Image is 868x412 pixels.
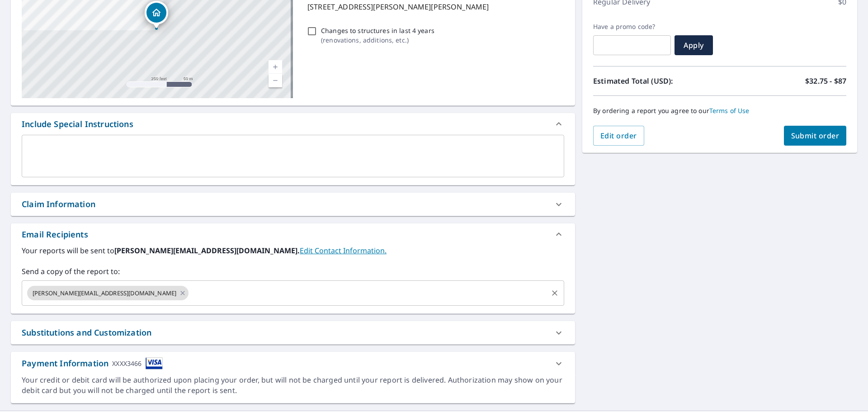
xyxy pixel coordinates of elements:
[22,118,133,130] div: Include Special Instructions
[146,357,163,369] img: cardImage
[307,1,561,12] p: [STREET_ADDRESS][PERSON_NAME][PERSON_NAME]
[269,74,282,87] a: Current Level 17, Zoom Out
[593,23,671,31] label: Have a promo code?
[145,1,168,29] div: Dropped pin, building 1, Residential property, 16751 Sarno Dr Macomb, MI 48044
[22,357,163,369] div: Payment Information
[548,287,561,299] button: Clear
[709,106,750,115] a: Terms of Use
[11,193,575,216] div: Claim Information
[300,246,387,256] a: EditContactInfo
[22,245,564,256] label: Your reports will be sent to
[11,223,575,245] div: Email Recipients
[27,286,189,300] div: [PERSON_NAME][EMAIL_ADDRESS][DOMAIN_NAME]
[114,246,300,256] b: [PERSON_NAME][EMAIL_ADDRESS][DOMAIN_NAME].
[112,357,142,369] div: XXXX3466
[22,266,564,277] label: Send a copy of the report to:
[593,76,720,86] p: Estimated Total (USD):
[321,26,434,35] p: Changes to structures in last 4 years
[675,35,713,55] button: Apply
[600,131,637,141] span: Edit order
[22,228,88,241] div: Email Recipients
[11,321,575,344] div: Substitutions and Customization
[593,126,644,146] button: Edit order
[682,40,706,50] span: Apply
[269,60,282,74] a: Current Level 17, Zoom In
[791,131,840,141] span: Submit order
[22,327,151,339] div: Substitutions and Customization
[22,375,564,396] div: Your credit or debit card will be authorized upon placing your order, but will not be charged unt...
[27,289,182,298] span: [PERSON_NAME][EMAIL_ADDRESS][DOMAIN_NAME]
[593,107,846,115] p: By ordering a report you agree to our
[805,76,846,86] p: $32.75 - $87
[11,113,575,135] div: Include Special Instructions
[321,35,434,45] p: ( renovations, additions, etc. )
[11,352,575,375] div: Payment InformationXXXX3466cardImage
[784,126,847,146] button: Submit order
[22,198,95,210] div: Claim Information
